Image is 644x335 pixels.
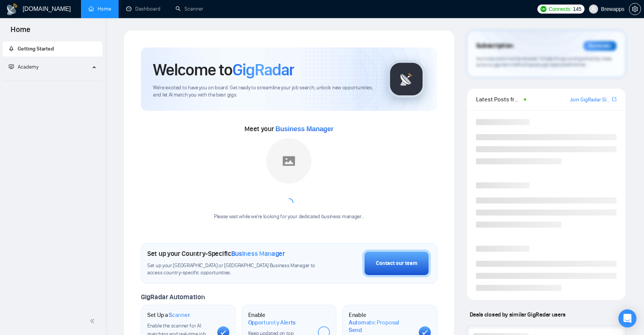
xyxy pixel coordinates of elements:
[376,259,417,268] div: Contact our team
[618,309,636,327] div: Open Intercom Messenger
[126,6,160,12] a: dashboardDashboard
[476,40,513,52] span: Subscription
[284,198,294,208] span: loading
[18,46,54,52] span: Getting Started
[275,125,333,133] span: Business Manager
[147,262,317,277] span: Set up your [GEOGRAPHIC_DATA] or [GEOGRAPHIC_DATA] Business Manager to access country-specific op...
[583,41,617,51] div: Reminder
[248,311,312,326] h1: Enable
[153,84,375,99] span: We're excited to have you on board. Get ready to streamline your job search, unlock new opportuni...
[231,249,285,258] span: Business Manager
[629,3,641,15] button: setting
[388,60,425,98] img: gigradar-logo.png
[3,41,102,57] li: Getting Started
[266,138,311,184] img: placeholder.png
[570,96,610,104] a: Join GigRadar Slack Community
[9,64,38,70] span: Academy
[362,249,431,277] button: Contact our team
[549,5,571,13] span: Connects:
[6,3,18,15] img: logo
[232,60,294,80] span: GigRadar
[9,64,14,69] span: fund-projection-screen
[349,311,413,333] h1: Enable
[147,249,285,258] h1: Set up your Country-Specific
[147,311,190,319] h1: Set Up a
[612,96,617,102] span: export
[349,319,413,333] span: Automatic Proposal Send
[141,293,204,301] span: GigRadar Automation
[18,64,38,70] span: Academy
[175,6,203,12] a: searchScanner
[3,78,102,83] li: Academy Homepage
[209,213,369,220] div: Please wait while we're looking for your dedicated business manager...
[5,24,37,40] span: Home
[540,6,546,12] img: upwork-logo.png
[248,319,296,326] span: Opportunity Alerts
[629,6,641,12] a: setting
[573,5,581,13] span: 145
[467,308,569,321] span: Deals closed by similar GigRadar users
[153,60,294,80] h1: Welcome to
[169,311,190,319] span: Scanner
[612,96,617,103] a: export
[476,56,612,68] span: Your subscription will be renewed. To keep things running smoothly, make sure your payment method...
[9,46,14,51] span: rocket
[244,125,333,133] span: Meet your
[476,95,522,104] span: Latest Posts from the GigRadar Community
[89,6,111,12] a: homeHome
[90,317,97,325] span: double-left
[591,6,596,12] span: user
